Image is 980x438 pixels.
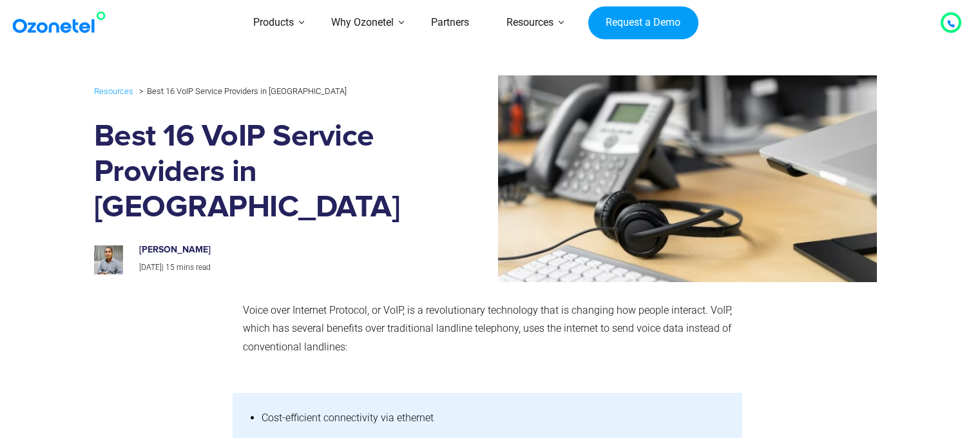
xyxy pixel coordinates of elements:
p: | [139,261,411,275]
a: Resources [94,84,133,99]
span: [DATE] [139,263,162,272]
h1: Best 16 VoIP Service Providers in [GEOGRAPHIC_DATA] [94,119,425,225]
img: prashanth-kancherla_avatar-200x200.jpeg [94,245,123,274]
span: mins read [177,263,211,272]
h6: [PERSON_NAME] [139,245,411,256]
span: Voice over Internet Protocol, or VoIP, is a revolutionary technology that is changing how people ... [243,304,732,354]
a: Request a Demo [588,6,698,40]
li: Best 16 VoIP Service Providers in [GEOGRAPHIC_DATA] [136,83,347,99]
span: Cost-efficient connectivity via ethernet [262,412,434,424]
span: 15 [166,263,175,272]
